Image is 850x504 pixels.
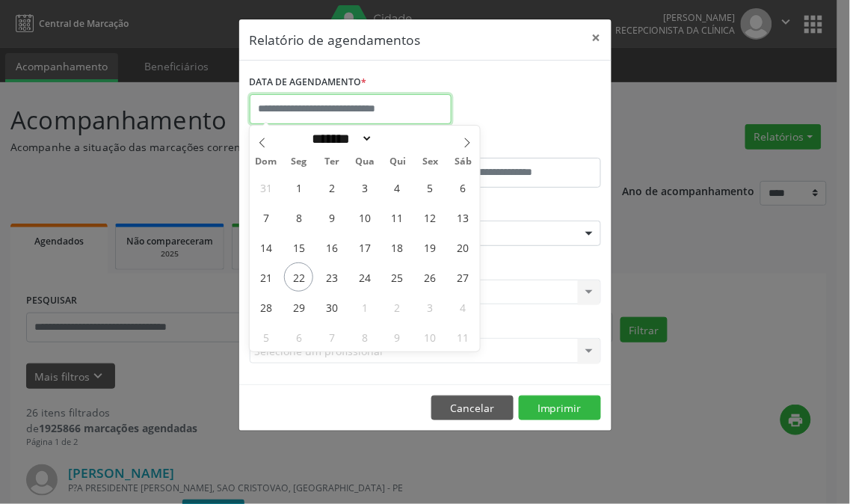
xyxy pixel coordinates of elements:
span: Setembro 23, 2025 [317,262,346,292]
label: DATA DE AGENDAMENTO [250,71,367,94]
span: Setembro 14, 2025 [251,233,280,262]
span: Setembro 26, 2025 [416,262,445,292]
span: Setembro 10, 2025 [350,203,379,232]
span: Setembro 13, 2025 [449,203,478,232]
span: Outubro 1, 2025 [350,292,379,322]
button: Cancelar [431,396,514,421]
span: Setembro 17, 2025 [350,233,379,262]
span: Setembro 24, 2025 [350,262,379,292]
span: Setembro 9, 2025 [317,203,346,232]
span: Agosto 31, 2025 [251,173,280,202]
span: Outubro 8, 2025 [350,322,379,351]
span: Setembro 28, 2025 [251,292,280,322]
span: Setembro 18, 2025 [383,233,412,262]
span: Setembro 11, 2025 [383,203,412,232]
label: ATÉ [429,135,601,158]
span: Outubro 6, 2025 [284,322,313,351]
span: Ter [315,157,348,167]
span: Setembro 2, 2025 [317,173,346,202]
span: Sex [414,157,447,167]
span: Setembro 12, 2025 [416,203,445,232]
span: Outubro 10, 2025 [416,322,445,351]
span: Setembro 29, 2025 [284,292,313,322]
span: Dom [250,157,283,167]
span: Setembro 25, 2025 [383,262,412,292]
span: Setembro 27, 2025 [449,262,478,292]
span: Setembro 20, 2025 [449,233,478,262]
h5: Relatório de agendamentos [250,30,421,49]
span: Setembro 7, 2025 [251,203,280,232]
span: Qui [381,157,414,167]
span: Outubro 11, 2025 [449,322,478,351]
span: Outubro 3, 2025 [416,292,445,322]
span: Qua [348,157,381,167]
span: Outubro 4, 2025 [449,292,478,322]
span: Setembro 19, 2025 [416,233,445,262]
button: Close [582,19,612,56]
span: Setembro 6, 2025 [449,173,478,202]
input: Year [373,131,422,147]
span: Setembro 21, 2025 [251,262,280,292]
span: Setembro 4, 2025 [383,173,412,202]
button: Imprimir [519,396,601,421]
select: Month [307,131,373,147]
span: Outubro 9, 2025 [383,322,412,351]
span: Setembro 8, 2025 [284,203,313,232]
span: Sáb [447,157,480,167]
span: Outubro 7, 2025 [317,322,346,351]
span: Setembro 1, 2025 [284,173,313,202]
span: Outubro 2, 2025 [383,292,412,322]
span: Setembro 15, 2025 [284,233,313,262]
span: Setembro 16, 2025 [317,233,346,262]
span: Setembro 5, 2025 [416,173,445,202]
span: Setembro 30, 2025 [317,292,346,322]
span: Outubro 5, 2025 [251,322,280,351]
span: Setembro 22, 2025 [284,262,313,292]
span: Seg [283,157,315,167]
span: Setembro 3, 2025 [350,173,379,202]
